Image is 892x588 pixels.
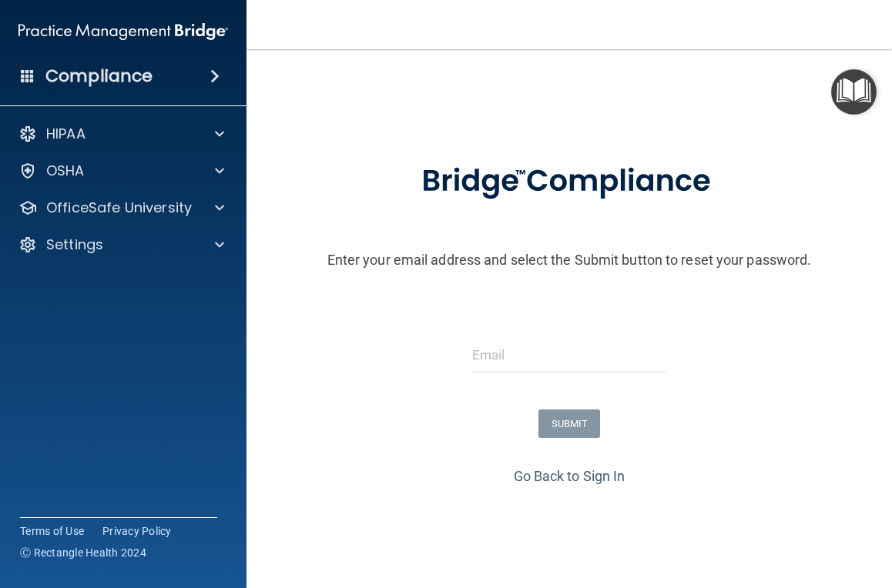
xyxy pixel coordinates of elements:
[514,468,625,484] a: Go Back to Sign In
[18,236,224,254] a: Settings
[102,523,172,539] a: Privacy Policy
[46,199,192,217] p: OfficeSafe University
[18,125,224,143] a: HIPAA
[46,162,85,180] p: OSHA
[46,236,103,254] p: Settings
[45,65,153,87] h4: Compliance
[18,162,224,180] a: OSHA
[20,545,146,560] span: Ⓒ Rectangle Health 2024
[20,523,84,539] a: Terms of Use
[831,69,877,115] button: Open Resource Center
[18,199,224,217] a: OfficeSafe University
[538,409,601,438] button: SUBMIT
[390,142,749,222] img: bridge_compliance_login_screen.278c3ca4.svg
[472,338,667,373] input: Email
[18,16,228,47] img: PMB logo
[46,125,86,143] p: HIPAA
